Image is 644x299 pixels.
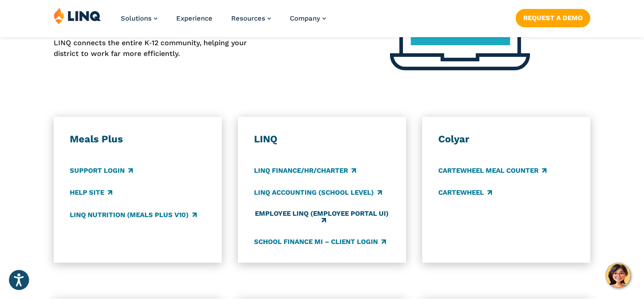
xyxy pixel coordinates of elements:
img: LINQ | K‑12 Software [54,7,101,24]
a: Company [290,14,326,22]
button: Hello, have a question? Let’s chat. [606,263,631,288]
a: CARTEWHEEL [438,188,492,198]
a: Support Login [70,166,133,176]
a: Resources [231,14,271,22]
a: CARTEWHEEL Meal Counter [438,166,547,176]
span: Company [290,14,320,22]
nav: Primary Navigation [121,7,326,37]
h3: Colyar [438,133,574,145]
span: Solutions [121,14,152,22]
a: LINQ Finance/HR/Charter [254,166,356,176]
a: LINQ Accounting (school level) [254,188,382,198]
a: Help Site [70,188,112,198]
a: School Finance MI – Client Login [254,237,386,247]
h3: Meals Plus [70,133,206,145]
span: Resources [231,14,265,22]
a: Solutions [121,14,157,22]
a: Request a Demo [516,9,590,27]
h3: LINQ [254,133,390,145]
nav: Button Navigation [516,7,590,27]
a: Experience [176,14,212,22]
a: LINQ Nutrition (Meals Plus v10) [70,210,197,220]
p: LINQ connects the entire K‑12 community, helping your district to work far more efficiently. [54,38,268,60]
a: Employee LINQ (Employee Portal UI) [254,210,390,225]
